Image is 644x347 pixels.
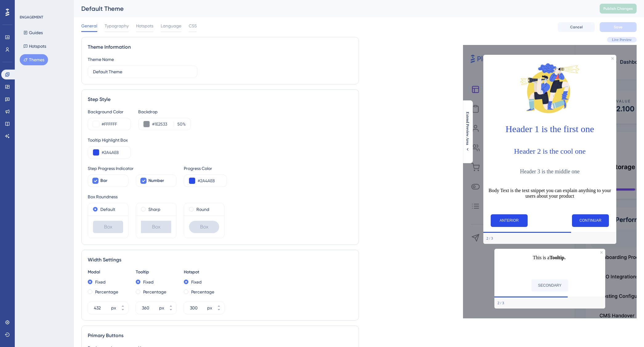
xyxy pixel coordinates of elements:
label: Fixed [143,278,154,286]
button: px [117,302,128,308]
b: Tooltip. [549,255,566,260]
button: Publish Changes [600,4,637,14]
div: Default Theme [81,4,584,13]
span: Number [148,177,164,184]
button: Hotspots [20,41,50,52]
div: Primary Buttons [88,332,352,339]
label: Fixed [95,278,106,286]
span: General [81,22,97,30]
div: Step Style [88,96,352,103]
label: Round [196,206,209,213]
button: Themes [20,54,48,65]
div: Width Settings [88,256,352,264]
div: Modal [88,268,128,276]
button: px [117,308,128,314]
span: Typography [105,22,129,30]
div: Tooltip Highlight Box [88,136,352,144]
input: % [176,120,183,128]
button: px [213,308,224,314]
h2: Header 2 is the cool one [488,147,611,155]
label: % [174,120,186,128]
div: Footer [494,297,605,309]
div: px [159,304,164,312]
div: Step 2 of 3 [486,236,493,241]
button: px [213,302,224,308]
img: Modal Media [519,57,581,119]
span: Hotspots [136,22,153,30]
button: Guides [20,27,46,38]
div: Step 2 of 3 [497,301,504,305]
p: This is a [499,254,600,262]
button: Next [572,214,609,227]
div: Close Preview [611,57,614,60]
label: Percentage [95,288,118,296]
button: px [165,308,176,314]
div: px [111,304,116,312]
div: ENGAGEMENT [20,15,43,20]
div: Hotspot [184,268,224,276]
div: px [207,304,212,312]
div: Progress Color [184,165,227,172]
div: Close Preview [600,251,603,254]
div: Background Color [88,108,131,115]
span: Save [614,25,622,30]
span: Cancel [570,25,583,30]
span: Extend Preview Area [465,112,470,145]
span: Bar [100,177,107,184]
button: Previous [491,214,528,227]
button: px [165,302,176,308]
input: px [142,304,158,312]
button: Extend Preview Area [463,112,473,152]
div: Backdrop [138,108,191,115]
h3: Header 3 is the middle one [488,168,611,175]
div: Theme Information [88,43,352,51]
div: Step Progress Indicator [88,165,176,172]
div: Box [93,221,123,233]
h1: Header 1 is the first one [488,124,611,134]
span: Live Preview [612,37,632,42]
span: CSS [189,22,197,30]
button: Cancel [558,22,595,32]
input: px [190,304,206,312]
div: Theme Name [88,56,114,63]
input: px [94,304,110,312]
div: Tooltip [136,268,176,276]
span: Language [161,22,181,30]
label: Default [100,206,115,213]
label: Fixed [191,278,202,286]
input: Theme Name [93,68,192,75]
div: Footer [483,233,616,244]
div: Box [189,221,219,233]
button: SECONDARY [531,279,568,292]
p: Body Text is the text snippet you can explain anything to your users about your product [488,188,611,199]
label: Sharp [148,206,160,213]
div: Box Roundness [88,193,352,200]
div: Box [141,221,171,233]
button: Save [600,22,637,32]
label: Percentage [191,288,214,296]
label: Percentage [143,288,166,296]
span: Publish Changes [603,6,633,11]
